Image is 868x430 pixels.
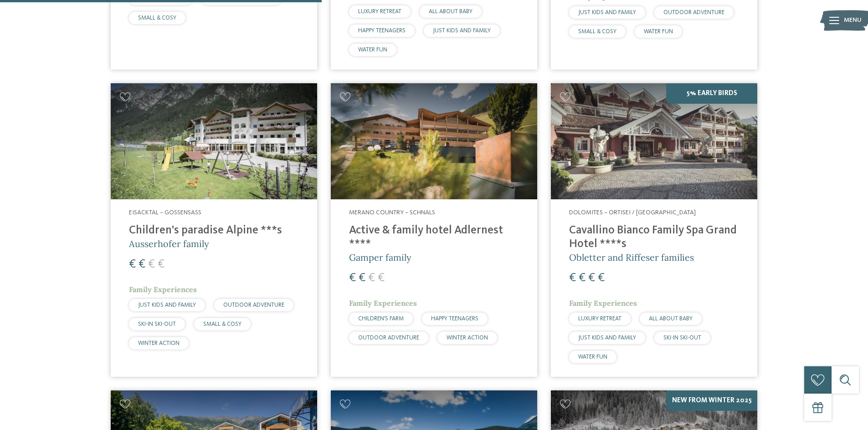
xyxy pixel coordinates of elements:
[148,258,155,270] font: €
[588,272,595,284] font: €
[331,83,537,199] img: Active & family hotel Adlernest ****
[598,272,605,284] font: €
[129,258,136,270] font: €
[129,238,209,249] font: Ausserhofer family
[569,252,694,263] font: Obletter and Riffeser families
[129,285,197,294] font: Family Experiences
[138,302,196,308] font: JUST KIDS AND FAMILY
[203,321,241,327] font: SMALL & COSY
[579,272,586,284] font: €
[358,316,404,322] font: CHILDREN'S FARM
[429,9,473,15] font: ALL ABOUT BABY
[578,335,636,341] font: JUST KIDS AND FAMILY
[569,209,696,216] font: Dolomites – Ortisei / [GEOGRAPHIC_DATA]
[431,316,478,322] font: HAPPY TEENAGERS
[349,225,503,250] font: Active & family hotel Adlernest ****
[349,272,356,284] font: €
[223,302,284,308] font: OUTDOOR ADVENTURE
[331,83,537,377] a: Looking for family hotels? Here you will find the best! Merano Country – Schnals Active & family ...
[359,272,365,284] font: €
[663,335,701,341] font: SKI-IN SKI-OUT
[578,316,621,322] font: LUXURY RETREAT
[358,47,387,53] font: WATER FUN
[349,209,435,216] font: Merano Country – Schnals
[158,258,164,270] font: €
[129,225,282,236] font: Children's paradise Alpine ***s
[551,83,757,377] a: Looking for family hotels? Here you will find the best! 5% Early Birds Dolomites – Ortisei / [GEO...
[551,83,757,199] img: Family Spa Grand Hotel Cavallino Bianco ****s
[663,10,724,15] font: OUTDOOR ADVENTURE
[138,321,176,327] font: SKI-IN SKI-OUT
[368,272,375,284] font: €
[578,10,636,15] font: JUST KIDS AND FAMILY
[447,335,488,341] font: WINTER ACTION
[569,272,576,284] font: €
[358,9,401,15] font: LUXURY RETREAT
[644,29,673,35] font: WATER FUN
[111,83,317,377] a: Looking for family hotels? Here you will find the best! Eisacktal – Gossensass Children's paradis...
[111,83,317,199] img: Children's paradise Alpine ***s
[139,258,145,270] font: €
[138,15,176,21] font: SMALL & COSY
[578,354,607,360] font: WATER FUN
[569,298,637,308] font: Family Experiences
[358,335,419,341] font: OUTDOOR ADVENTURE
[358,28,406,34] font: HAPPY TEENAGERS
[649,316,693,322] font: ALL ABOUT BABY
[129,209,201,216] font: Eisacktal – Gossensass
[349,252,411,263] font: Gamper family
[349,298,417,308] font: Family Experiences
[578,29,616,35] font: SMALL & COSY
[569,225,737,250] font: Cavallino Bianco Family Spa Grand Hotel ****s
[433,28,491,34] font: JUST KIDS AND FAMILY
[138,340,180,346] font: WINTER ACTION
[378,272,385,284] font: €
